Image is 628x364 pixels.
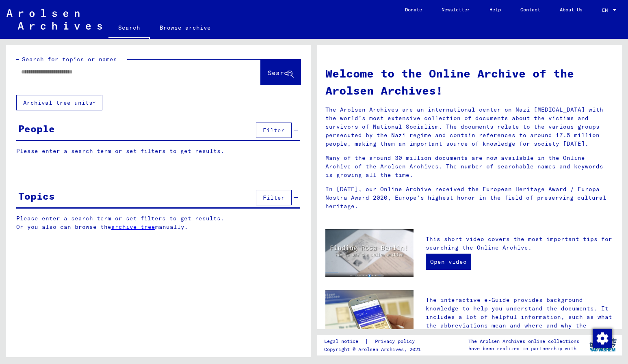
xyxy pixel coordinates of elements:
[256,190,292,205] button: Filter
[602,7,611,13] span: EN
[325,65,614,99] h1: Welcome to the Online Archive of the Arolsen Archives!
[325,185,614,211] p: In [DATE], our Online Archive received the European Heritage Award / Europa Nostra Award 2020, Eu...
[325,106,614,148] p: The Arolsen Archives are an international center on Nazi [MEDICAL_DATA] with the world’s most ext...
[324,337,424,346] div: |
[256,123,292,138] button: Filter
[111,223,155,230] a: archive tree
[150,18,221,37] a: Browse archive
[426,254,471,270] a: Open video
[593,329,612,348] img: Change consent
[325,229,414,277] img: video.jpg
[261,60,301,85] button: Search
[588,335,618,355] img: yv_logo.png
[263,194,285,201] span: Filter
[6,9,102,30] img: Arolsen_neg.svg
[16,147,300,155] p: Please enter a search term or set filters to get results.
[325,154,614,179] p: Many of the around 30 million documents are now available in the Online Archive of the Arolsen Ar...
[325,290,414,349] img: eguide.jpg
[426,235,614,252] p: This short video covers the most important tips for searching the Online Archive.
[16,95,102,110] button: Archival tree units
[324,337,365,346] a: Legal notice
[468,338,579,345] p: The Arolsen Archives online collections
[324,346,424,353] p: Copyright © Arolsen Archives, 2021
[426,296,614,338] p: The interactive e-Guide provides background knowledge to help you understand the documents. It in...
[468,345,579,352] p: have been realized in partnership with
[263,127,285,134] span: Filter
[18,189,55,203] div: Topics
[268,69,292,77] span: Search
[16,214,301,231] p: Please enter a search term or set filters to get results. Or you also can browse the manually.
[22,56,117,63] mat-label: Search for topics or names
[368,337,424,346] a: Privacy policy
[18,121,55,136] div: People
[108,18,150,39] a: Search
